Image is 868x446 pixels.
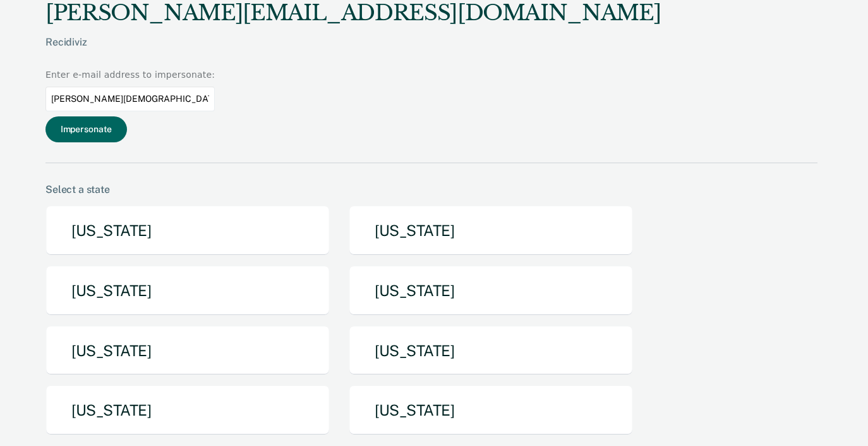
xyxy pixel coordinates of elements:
[45,206,330,256] button: [US_STATE]
[349,206,633,256] button: [US_STATE]
[45,266,330,316] button: [US_STATE]
[45,116,127,142] button: Impersonate
[45,385,330,435] button: [US_STATE]
[349,385,633,435] button: [US_STATE]
[349,326,633,376] button: [US_STATE]
[45,87,215,111] input: Enter an email to impersonate...
[45,68,215,82] div: Enter e-mail address to impersonate:
[45,183,817,195] div: Select a state
[349,266,633,316] button: [US_STATE]
[45,36,661,68] div: Recidiviz
[45,326,330,376] button: [US_STATE]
